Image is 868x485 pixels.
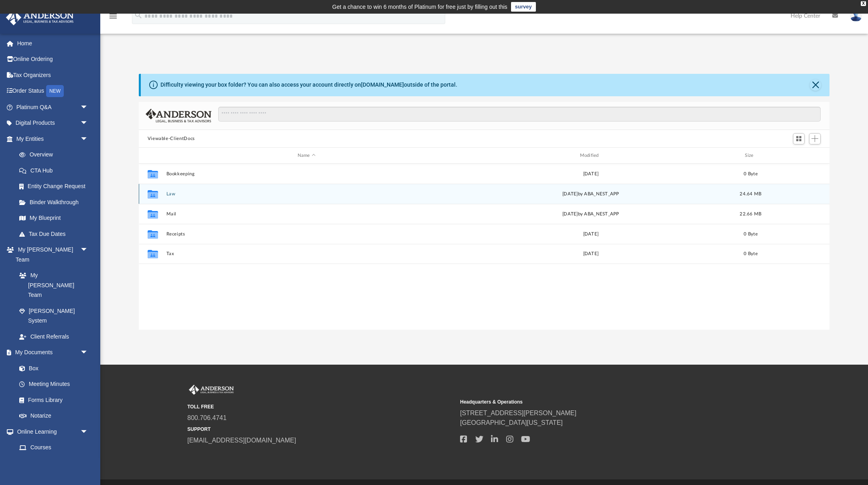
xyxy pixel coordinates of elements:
[80,242,96,258] span: arrow_drop_down
[187,426,454,433] small: SUPPORT
[11,179,100,195] a: Entity Change Request
[450,250,731,258] div: [DATE]
[166,191,447,197] button: Law
[187,414,227,421] a: 800.706.4741
[166,231,447,237] button: Receipts
[108,11,118,21] i: menu
[11,303,96,329] a: [PERSON_NAME] System
[6,99,100,115] a: Platinum Q&Aarrow_drop_down
[46,85,64,97] div: NEW
[744,252,758,256] span: 0 Byte
[166,152,446,159] div: Name
[450,231,731,238] div: [DATE]
[810,79,821,91] button: Close
[6,83,100,99] a: Order StatusNEW
[809,133,821,144] button: Add
[11,329,96,345] a: Client Referrals
[734,152,767,159] div: Size
[6,345,96,361] a: My Documentsarrow_drop_down
[80,115,96,132] span: arrow_drop_down
[166,171,447,177] button: Bookkeeping
[11,268,92,303] a: My [PERSON_NAME] Team
[6,67,100,83] a: Tax Organizers
[80,424,96,440] span: arrow_drop_down
[740,212,761,216] span: 22.66 MB
[166,251,447,256] button: Tax
[740,192,761,196] span: 24.64 MB
[187,437,296,444] a: [EMAIL_ADDRESS][DOMAIN_NAME]
[160,81,457,89] div: Difficulty viewing your box folder? You can also access your account directly on outside of the p...
[11,360,92,376] a: Box
[6,51,100,67] a: Online Ordering
[460,410,576,416] a: [STREET_ADDRESS][PERSON_NAME]
[460,398,727,406] small: Headquarters & Operations
[332,2,507,12] div: Get a chance to win 6 months of Platinum for free just by filling out this
[6,35,100,51] a: Home
[11,392,92,408] a: Forms Library
[744,172,758,176] span: 0 Byte
[11,455,92,471] a: Video Training
[6,131,100,147] a: My Entitiesarrow_drop_down
[80,345,96,361] span: arrow_drop_down
[450,211,731,218] div: [DATE] by ABA_NEST_APP
[450,170,731,178] div: [DATE]
[744,232,758,236] span: 0 Byte
[134,11,143,20] i: search
[460,419,563,426] a: [GEOGRAPHIC_DATA][US_STATE]
[108,15,118,21] a: menu
[770,152,826,159] div: id
[80,99,96,116] span: arrow_drop_down
[6,115,100,131] a: Digital Productsarrow_drop_down
[450,152,731,159] div: Modified
[6,424,96,440] a: Online Learningarrow_drop_down
[450,191,731,198] div: by ABA_NEST_APP
[142,152,162,159] div: id
[11,440,96,456] a: Courses
[6,242,96,268] a: My [PERSON_NAME] Teamarrow_drop_down
[148,135,195,142] button: Viewable-ClientDocs
[187,403,454,410] small: TOLL FREE
[11,147,100,163] a: Overview
[11,162,100,179] a: CTA Hub
[11,194,100,210] a: Binder Walkthrough
[166,211,447,217] button: Mail
[139,164,830,330] div: grid
[218,107,821,122] input: Search files and folders
[850,10,862,22] img: User Pic
[361,81,404,88] a: [DOMAIN_NAME]
[11,376,96,392] a: Meeting Minutes
[4,10,76,25] img: Anderson Advisors Platinum Portal
[861,1,866,6] div: close
[11,210,96,226] a: My Blueprint
[11,226,100,242] a: Tax Due Dates
[187,385,235,395] img: Anderson Advisors Platinum Portal
[11,408,96,424] a: Notarize
[793,133,805,144] button: Switch to Grid View
[511,2,536,12] a: survey
[80,131,96,147] span: arrow_drop_down
[562,192,578,196] span: [DATE]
